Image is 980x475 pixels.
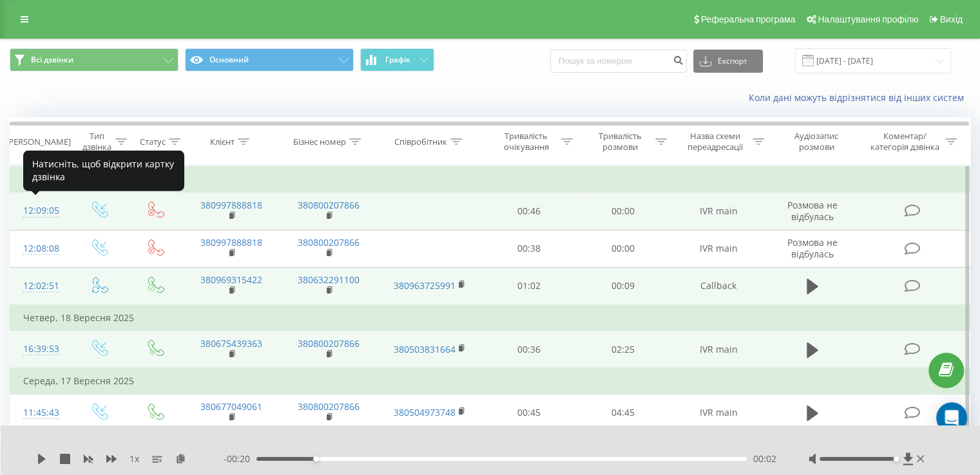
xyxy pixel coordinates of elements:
td: 00:00 [576,192,669,230]
td: Четвер, 18 Вересня 2025 [10,305,970,331]
div: [PERSON_NAME] [6,136,71,147]
button: Основний [185,48,354,71]
div: 12:09:05 [23,198,57,223]
span: 1 x [130,452,139,465]
button: Графік [360,48,434,71]
div: Коментар/категорія дзвінка [867,131,942,153]
td: 00:09 [576,267,669,305]
button: Всі дзвінки [10,48,178,71]
div: Співробітник [394,136,447,147]
span: Налаштування профілю [818,14,918,24]
td: 00:38 [483,230,576,267]
div: 16:39:53 [23,337,57,362]
td: 00:45 [483,394,576,431]
div: Аудіозапис розмови [779,131,854,153]
a: Коли дані можуть відрізнятися вiд інших систем [749,91,970,104]
span: Графік [385,55,410,64]
a: 380800207866 [298,199,360,211]
span: Розмова не відбулась [787,199,838,223]
span: Реферальна програма [701,14,796,24]
td: IVR main [669,331,767,369]
a: 380969315422 [200,274,262,286]
td: 00:00 [576,230,669,267]
td: 04:45 [576,394,669,431]
a: 380677049061 [200,400,262,413]
td: 02:25 [576,331,669,369]
a: 380963725991 [394,279,456,292]
a: 380503831664 [394,343,456,355]
a: 380632291100 [298,274,360,286]
div: Тип дзвінка [81,131,111,153]
span: Розмова не відбулась [787,236,838,260]
span: Всі дзвінки [31,55,73,65]
a: 380800207866 [298,400,360,413]
a: 380504973748 [394,406,456,418]
a: 380800207866 [298,236,360,248]
td: П’ятниця, 19 Вересня 2025 [10,167,970,192]
td: IVR main [669,230,767,267]
div: 12:02:51 [23,274,57,299]
input: Пошук за номером [550,50,687,73]
div: Тривалість розмови [588,131,652,153]
div: Accessibility label [313,456,318,461]
span: 00:02 [753,452,776,465]
div: Назва схеми переадресації [682,131,749,153]
div: 11:45:43 [23,400,57,425]
div: Статус [140,136,166,147]
td: IVR main [669,192,767,230]
td: Середа, 17 Вересня 2025 [10,368,970,394]
a: 380997888818 [200,199,262,211]
span: Вихід [940,14,963,24]
div: Бізнес номер [293,136,346,147]
div: Натисніть, щоб відкрити картку дзвінка [23,150,184,191]
td: 01:02 [483,267,576,305]
div: 12:08:08 [23,236,57,261]
td: 00:46 [483,192,576,230]
div: Open Intercom Messenger [936,402,967,433]
a: 380675439363 [200,337,262,349]
td: Callback [669,267,767,305]
span: - 00:20 [224,452,256,465]
td: IVR main [669,394,767,431]
a: 380997888818 [200,236,262,248]
div: Клієнт [210,136,235,147]
div: Accessibility label [893,456,898,461]
td: 00:36 [483,331,576,369]
button: Експорт [693,50,763,73]
a: 380800207866 [298,337,360,349]
div: Тривалість очікування [494,131,559,153]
